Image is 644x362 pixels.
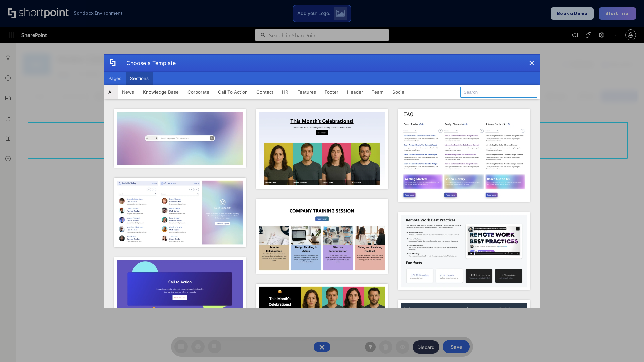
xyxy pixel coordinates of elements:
[126,72,153,85] button: Sections
[278,85,293,99] button: HR
[104,85,118,99] button: All
[139,85,183,99] button: Knowledge Base
[343,85,367,99] button: Header
[104,72,126,85] button: Pages
[367,85,388,99] button: Team
[121,55,176,71] div: Choose a Template
[214,85,252,99] button: Call To Action
[252,85,278,99] button: Contact
[118,85,139,99] button: News
[320,85,343,99] button: Footer
[460,87,537,98] input: Search
[183,85,214,99] button: Corporate
[610,330,644,362] iframe: Chat Widget
[388,85,410,99] button: Social
[104,54,540,308] div: template selector
[293,85,320,99] button: Features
